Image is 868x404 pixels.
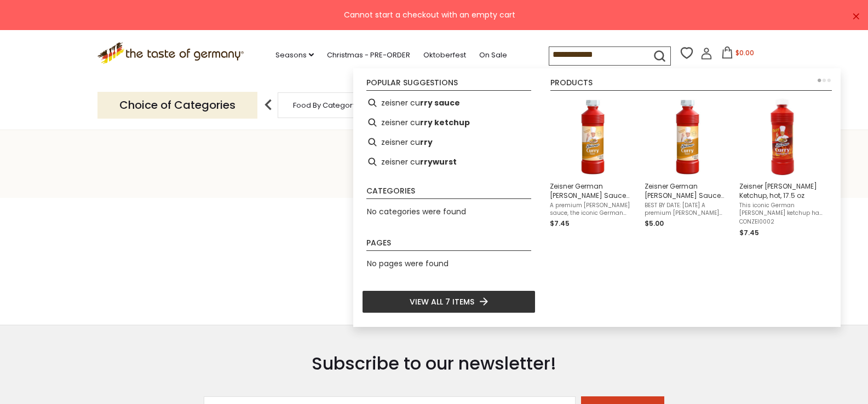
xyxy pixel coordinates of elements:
img: previous arrow [257,94,279,116]
div: Cannot start a checkout with an empty cart [9,9,850,21]
span: $7.45 [739,228,759,237]
a: Oktoberfest [423,49,466,61]
span: $0.00 [735,48,754,57]
b: rrywurst [420,156,457,168]
a: × [853,13,859,20]
img: Zeisner curry sauce [648,97,727,177]
span: A premium [PERSON_NAME] sauce, the iconic German sausage condiment, from Zeisner based in [GEOGRA... [550,202,636,217]
li: View all 7 items [362,290,536,313]
li: Pages [366,239,531,251]
span: No pages were found [367,258,449,269]
span: BEST BY DATE: [DATE] A premium [PERSON_NAME] sauce, the iconic German sausage condiment, from Zei... [645,202,731,217]
div: Instant Search Results [353,68,841,327]
li: zeisner curry ketchup [362,113,536,132]
li: Zeisner German Curry Sauce 17.5 oz [545,93,640,243]
b: rry [420,136,433,149]
li: Zeisner German Curry Sauce 17.5 oz - DEAL [640,93,735,243]
a: Zeisner curry sauceZeisner German [PERSON_NAME] Sauce 17.5 ozA premium [PERSON_NAME] sauce, the i... [550,97,636,238]
span: $7.45 [550,219,570,228]
b: rry ketchup [420,116,470,129]
img: Zeisner curry sauce [553,97,633,177]
span: $5.00 [645,219,664,228]
li: Popular suggestions [366,79,531,91]
li: zeisner curry [362,132,536,152]
p: Choice of Categories [97,92,257,119]
span: Zeisner [PERSON_NAME] Ketchup, hot, 17.5 oz [739,181,825,200]
li: zeisner currywurst [362,152,536,172]
a: Seasons [275,49,314,61]
a: Zeisner [PERSON_NAME] Ketchup, hot, 17.5 ozThis iconic German [PERSON_NAME] ketchup has an extra ... [739,97,825,238]
span: Zeisner German [PERSON_NAME] Sauce 17.5 oz - DEAL [645,181,731,200]
li: Products [550,79,832,91]
a: Christmas - PRE-ORDER [327,49,410,61]
span: Zeisner German [PERSON_NAME] Sauce 17.5 oz [550,181,636,200]
h2: Your cart is empty! [106,255,763,274]
h3: Subscribe to our newsletter! [204,353,665,374]
span: CONZEI0002 [739,218,825,226]
span: View all 7 items [410,296,474,308]
b: rry sauce [420,97,460,109]
button: $0.00 [715,46,761,63]
a: Food By Category [293,101,357,109]
a: On Sale [479,49,507,61]
li: Categories [366,187,531,199]
a: Zeisner curry sauceZeisner German [PERSON_NAME] Sauce 17.5 oz - DEALBEST BY DATE: [DATE] A premiu... [645,97,731,238]
span: No categories were found [367,206,466,217]
span: This iconic German [PERSON_NAME] ketchup has an extra kick of chili powder, for those Currywurst ... [739,202,825,217]
li: zeisner curry sauce [362,93,536,113]
li: Zeisner Curry Ketchup, hot, 17.5 oz [735,93,830,243]
h1: Your Cart [34,151,834,176]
